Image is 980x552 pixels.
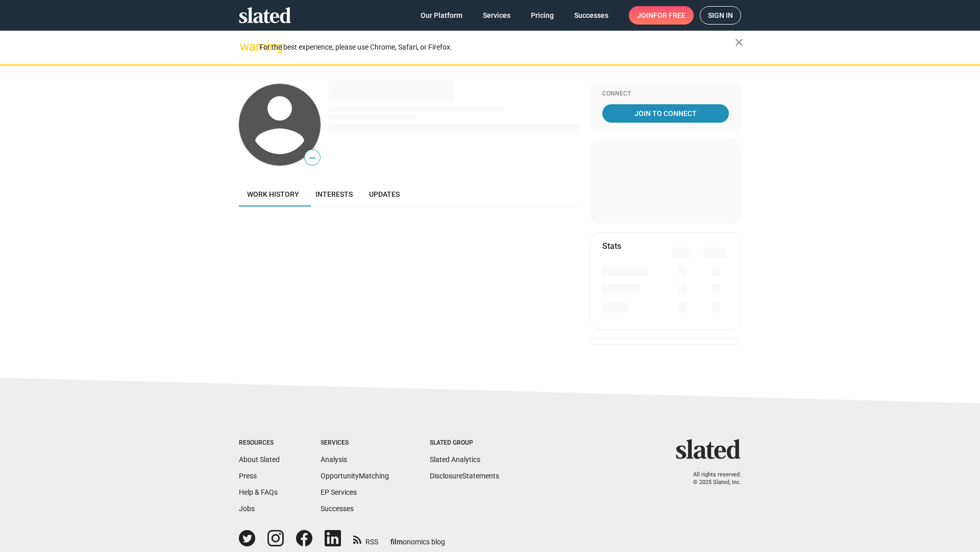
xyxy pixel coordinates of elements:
p: All rights reserved. © 2025 Slated, Inc. [682,471,741,486]
a: filmonomics blog [390,529,445,547]
div: Slated Group [430,439,499,447]
a: About Slated [239,455,280,464]
div: For the best experience, please use Chrome, Safari, or Firefox. [259,40,735,54]
span: Sign in [708,7,733,24]
span: Work history [247,190,299,198]
a: Successes [321,504,354,513]
a: Analysis [321,455,347,464]
a: Sign in [700,6,741,25]
a: OpportunityMatching [321,472,389,480]
a: RSS [353,531,378,547]
span: Services [483,6,510,25]
span: film [390,538,403,546]
a: Jobs [239,504,255,513]
div: Connect [602,90,729,98]
span: Updates [369,190,400,198]
a: Work history [239,182,307,206]
span: Join To Connect [604,104,727,123]
a: Services [475,6,519,25]
a: Updates [361,182,408,206]
span: Successes [574,6,608,25]
span: — [305,151,320,165]
a: Help & FAQs [239,488,278,496]
span: Pricing [531,6,554,25]
a: Join To Connect [602,104,729,123]
a: Slated Analytics [430,455,480,464]
mat-icon: close [733,36,745,49]
mat-icon: warning [240,40,252,53]
a: Our Platform [412,6,471,25]
span: Interests [315,190,353,198]
a: EP Services [321,488,357,496]
div: Resources [239,439,280,447]
a: Interests [307,182,361,206]
mat-card-title: Stats [602,241,621,251]
span: Our Platform [421,6,462,25]
span: Join [637,6,685,25]
span: for free [653,6,685,25]
a: Joinfor free [629,6,694,25]
div: Services [321,439,389,447]
a: Press [239,472,257,480]
a: DisclosureStatements [430,472,499,480]
a: Successes [566,6,617,25]
a: Pricing [523,6,562,25]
